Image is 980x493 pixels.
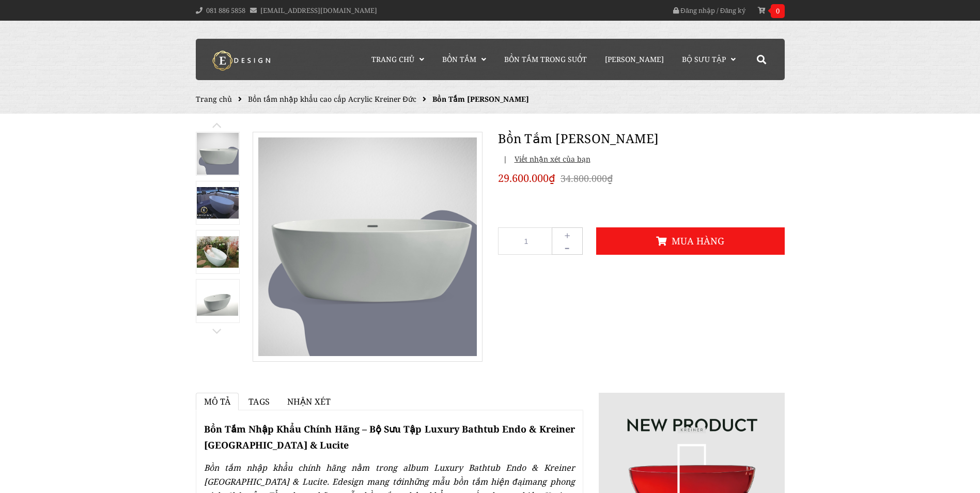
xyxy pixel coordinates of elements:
[605,54,664,64] span: [PERSON_NAME]
[552,227,583,242] button: +
[498,171,555,186] span: 29.600.000₫
[204,50,281,71] img: logo Kreiner Germany - Edesign Interior
[503,154,507,164] span: |
[552,240,583,255] button: -
[771,4,785,18] span: 0
[504,54,587,64] span: Bồn Tắm Trong Suốt
[442,54,476,64] span: Bồn Tắm
[197,236,239,268] img: Bồn Tắm Darwin Kreiner
[682,54,726,64] span: Bộ Sưu Tập
[498,129,785,148] h1: Bồn Tắm [PERSON_NAME]
[197,133,239,175] img: Bồn Tắm Darwin Kreiner
[206,6,245,15] a: 081 886 5858
[197,187,239,219] img: Bồn Tắm Nhập Khẩu Darwin
[197,286,239,316] img: Bồn Tắm Darwin Kreiner
[596,227,785,255] button: Mua hàng
[260,6,377,15] a: [EMAIL_ADDRESS][DOMAIN_NAME]
[248,94,416,104] a: Bồn tắm nhập khẩu cao cấp Acrylic Kreiner Đức
[674,39,743,80] a: Bộ Sưu Tập
[597,39,672,80] a: [PERSON_NAME]
[204,396,231,407] span: Mô tả
[371,54,414,64] span: Trang chủ
[204,423,575,451] span: Bồn Tắm Nhập Khẩu Chính Hãng – Bộ Sưu Tập Luxury Bathtub Endo & Kreiner [GEOGRAPHIC_DATA] & Lucite
[287,396,331,407] span: Nhận xét
[196,94,232,104] a: Trang chủ
[364,39,432,80] a: Trang chủ
[496,39,595,80] a: Bồn Tắm Trong Suốt
[403,476,524,487] a: những mẫu bồn tắm hiện đại
[509,154,590,164] span: Viết nhận xét của bạn
[717,6,719,15] span: /
[561,172,613,184] del: 34.800.000₫
[434,39,494,80] a: Bồn Tắm
[432,94,529,104] span: Bồn Tắm [PERSON_NAME]
[248,396,270,407] span: Tags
